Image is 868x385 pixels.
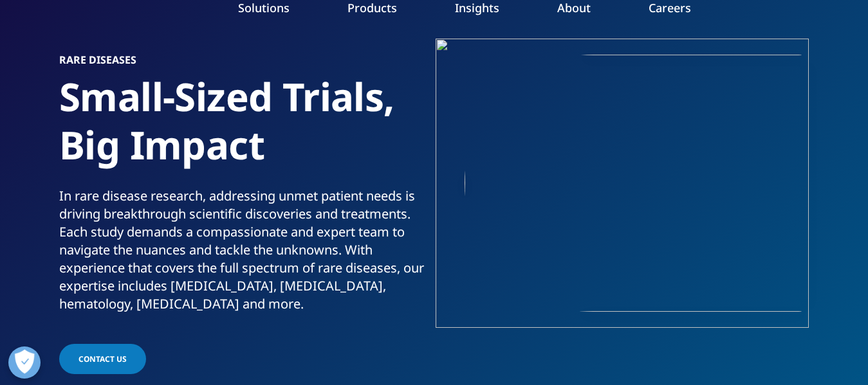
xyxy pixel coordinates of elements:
h6: Rare Diseases [59,55,429,73]
button: Abrir preferências [8,346,41,379]
h1: Small-Sized Trials, Big Impact [59,73,429,187]
span: Contact Us [78,354,127,364]
p: In rare disease research, addressing unmet patient needs is driving breakthrough scientific disco... [59,187,429,321]
img: 209_smiling-girl-standing-in-hospital-hallway.jpg [465,55,809,312]
a: Contact Us [59,344,146,374]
